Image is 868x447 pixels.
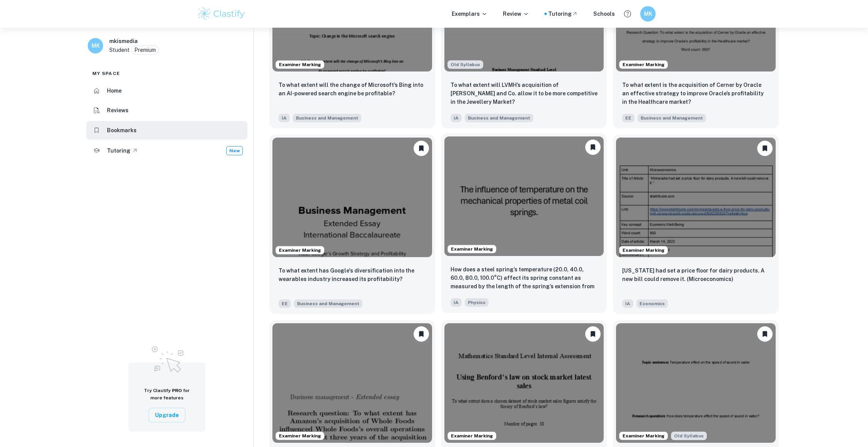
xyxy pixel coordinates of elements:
span: Old Syllabus [671,432,707,440]
button: Help and Feedback [621,7,634,20]
span: IA [451,114,462,122]
button: Unbookmark [757,141,773,156]
h6: Bookmarks [107,126,137,135]
h6: Reviews [107,106,129,115]
span: Examiner Marking [619,61,668,68]
span: Physics [465,298,489,307]
span: IA [451,298,462,307]
img: Physics IA example thumbnail: How does a steel spring’s temperature (2 [444,136,604,256]
span: Examiner Marking [276,247,324,254]
a: Home [86,81,247,100]
span: Examiner Marking [276,61,324,68]
button: Unbookmark [414,141,429,156]
span: New [227,147,242,154]
button: Upgrade [149,408,185,422]
a: Reviews [86,101,247,120]
a: Examiner MarkingUnbookmarkTo what extent has Google's diversification into the wearables industry... [269,135,435,314]
a: TutoringNew [86,141,247,160]
p: How does a steel spring’s temperature (20.0, 40.0, 60.0, 80.0, 100.0°C) affect its spring constan... [451,265,598,291]
img: Physics IA example thumbnail: How does temperature affect the speed of [616,323,776,443]
span: IA [622,299,633,308]
h6: Home [107,86,122,95]
p: To what extent is the acquisition of Cerner by Oracle an effective strategy to improve Oracle’s p... [622,81,770,106]
a: Examiner MarkingUnbookmarkMinnesota had set a price floor for dairy products. A new bill could re... [613,135,779,314]
div: Starting from the May 2024 session, the Business IA requirements have changed. It's OK to refer t... [447,60,483,69]
a: Schools [593,10,615,18]
img: Business and Management EE example thumbnail: To what extent has Google's diversificat [272,138,432,257]
h6: MK [644,10,653,18]
p: Exemplars [452,10,487,18]
button: MK [640,6,656,22]
img: Clastify logo [197,6,246,22]
span: EE [279,299,291,308]
h6: Tutoring [107,146,130,155]
button: Unbookmark [757,326,773,342]
button: Unbookmark [585,140,601,155]
span: Business and Management [638,114,706,122]
p: To what extent will LVMH’s acquisition of Tiffany and Co. allow it to be more competitive in the ... [451,81,598,106]
span: Examiner Marking [276,432,324,439]
span: EE [622,114,634,122]
button: Unbookmark [585,326,601,342]
span: Old Syllabus [447,60,483,69]
p: Premium [134,46,156,54]
a: Bookmarks [86,121,247,140]
div: Starting from the May 2025 session, the Physics IA requirements have changed. It's OK to refer to... [671,432,707,440]
img: Math AA IA example thumbnail: To what extent does a chosen dataset of [444,323,604,443]
span: PRO [172,388,182,393]
p: To what extent has Google's diversification into the wearables industry increased its profitability? [279,266,426,283]
span: Economics [636,299,668,308]
p: To what extent will the change of Microsoft’s Bing into an AI-powered search engine be profitable? [279,81,426,98]
img: Economics IA example thumbnail: Minnesota had set a price floor for dair [616,138,776,257]
span: Examiner Marking [448,432,496,439]
img: Upgrade to Pro [148,342,186,375]
button: Unbookmark [414,326,429,342]
span: Examiner Marking [448,246,496,253]
img: Business and Management EE example thumbnail: To what extent has Amazon’s acquisition [272,323,432,443]
h6: MK [91,42,100,50]
p: Minnesota had set a price floor for dairy products. A new bill could remove it. (Microeconomics) [622,266,770,283]
span: Business and Management [465,114,533,122]
p: Review [503,10,529,18]
span: Business and Management [293,114,361,122]
a: Tutoring [548,10,578,18]
span: IA [279,114,290,122]
span: Examiner Marking [619,432,668,439]
p: Student [109,46,130,54]
span: Business and Management [294,299,362,308]
h6: Try Clastify for more features [138,387,196,402]
h6: mkismedia [109,37,138,45]
a: Examiner MarkingUnbookmarkHow does a steel spring’s temperature (20.0, 40.0, 60.0, 80.0, 100.0°C)... [441,135,607,314]
span: My space [92,70,120,77]
span: Examiner Marking [619,247,668,254]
